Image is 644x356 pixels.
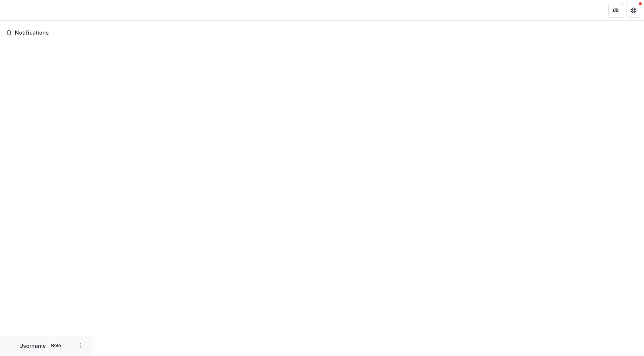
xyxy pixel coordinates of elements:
[49,342,63,349] p: Role
[608,3,623,18] button: Partners
[15,30,87,36] span: Notifications
[76,341,85,350] button: More
[3,27,90,39] button: Notifications
[19,342,46,350] p: Username
[626,3,641,18] button: Get Help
